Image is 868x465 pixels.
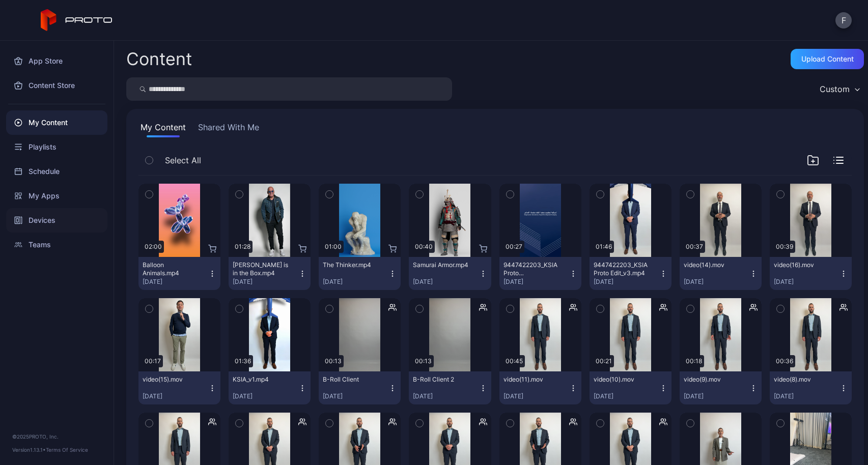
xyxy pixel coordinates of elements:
[323,375,379,384] div: B-Roll Client
[684,392,749,400] div: [DATE]
[503,392,569,400] div: [DATE]
[503,278,569,286] div: [DATE]
[233,278,298,286] div: [DATE]
[499,257,581,290] button: 9447422203_KSIAProto LOOP_v2.mp4[DATE]
[6,232,107,257] a: Teams
[165,154,201,166] span: Select All
[774,278,839,286] div: [DATE]
[590,257,671,290] button: 9447422203_KSIAProto Edit_v3.mp4[DATE]
[774,392,839,400] div: [DATE]
[413,261,469,269] div: Samurai Armor.mp4
[499,371,581,404] button: video(11).mov[DATE]
[143,375,199,384] div: video(15).mov
[319,257,401,290] button: The Thinker.mp4[DATE]
[12,447,46,453] span: Version 1.13.1 •
[770,257,852,290] button: video(16).mov[DATE]
[46,447,88,453] a: Terms Of Service
[815,77,864,101] button: Custom
[319,371,401,404] button: B-Roll Client[DATE]
[684,375,740,384] div: video(9).mov
[413,278,479,286] div: [DATE]
[409,371,491,404] button: B-Roll Client 2[DATE]
[801,55,854,63] div: Upload Content
[680,257,762,290] button: video(14).mov[DATE]
[143,261,199,277] div: Balloon Animals.mp4
[126,50,192,68] div: Content
[138,371,220,404] button: video(15).mov[DATE]
[143,392,208,400] div: [DATE]
[6,135,107,159] a: Playlists
[594,261,650,277] div: 9447422203_KSIAProto Edit_v3.mp4
[774,375,830,384] div: video(8).mov
[594,278,659,286] div: [DATE]
[143,278,208,286] div: [DATE]
[409,257,491,290] button: Samurai Armor.mp4[DATE]
[229,257,311,290] button: [PERSON_NAME] is in the Box.mp4[DATE]
[233,261,289,277] div: Howie Mandel is in the Box.mp4
[323,278,388,286] div: [DATE]
[6,184,107,208] a: My Apps
[233,392,298,400] div: [DATE]
[233,375,289,384] div: KSIA_v1.mp4
[590,371,671,404] button: video(10).mov[DATE]
[138,257,220,290] button: Balloon Animals.mp4[DATE]
[791,49,864,69] button: Upload Content
[503,261,559,277] div: 9447422203_KSIAProto LOOP_v2.mp4
[6,110,107,135] a: My Content
[684,278,749,286] div: [DATE]
[835,12,852,28] button: F
[820,84,850,94] div: Custom
[770,371,852,404] button: video(8).mov[DATE]
[6,159,107,184] a: Schedule
[12,432,101,441] div: © 2025 PROTO, Inc.
[594,375,650,384] div: video(10).mov
[6,73,107,98] a: Content Store
[684,261,740,269] div: video(14).mov
[229,371,311,404] button: KSIA_v1.mp4[DATE]
[594,392,659,400] div: [DATE]
[503,375,559,384] div: video(11).mov
[413,375,469,384] div: B-Roll Client 2
[196,121,261,137] button: Shared With Me
[413,392,479,400] div: [DATE]
[323,392,388,400] div: [DATE]
[138,121,188,137] button: My Content
[6,49,107,73] a: App Store
[6,208,107,232] a: Devices
[774,261,830,269] div: video(16).mov
[680,371,762,404] button: video(9).mov[DATE]
[323,261,379,269] div: The Thinker.mp4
